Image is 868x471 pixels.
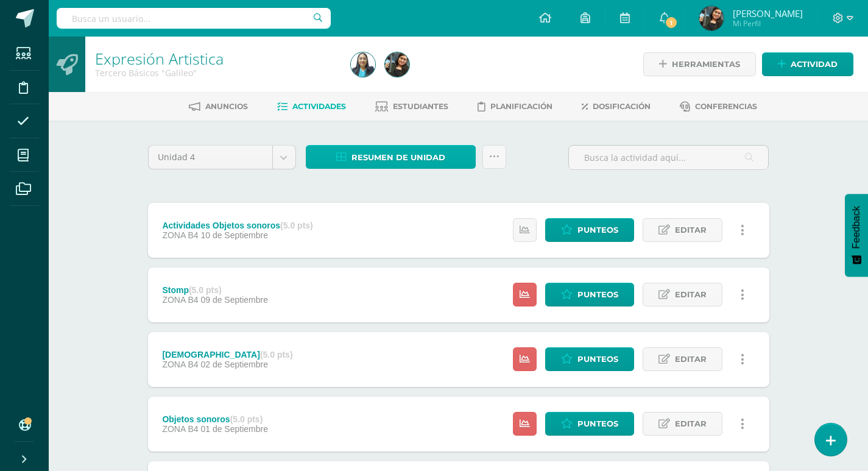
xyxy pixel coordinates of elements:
[189,97,248,116] a: Anuncios
[545,412,634,436] a: Punteos
[643,52,756,76] a: Herramientas
[57,8,331,29] input: Busca un usuario...
[577,283,618,306] span: Punteos
[162,221,312,230] div: Actividades Objetos sonoros
[162,230,198,240] span: ZONA B4
[762,52,853,76] a: Actividad
[200,295,268,305] span: 09 de Septiembre
[292,102,346,111] span: Actividades
[95,48,224,69] a: Expresión Artistica
[545,347,634,371] a: Punteos
[675,219,707,241] span: Editar
[375,97,448,116] a: Estudiantes
[733,18,803,29] span: Mi Perfil
[699,6,724,30] img: 439d448c487c85982186577c6a0dea94.png
[577,413,618,435] span: Punteos
[385,52,409,77] img: 439d448c487c85982186577c6a0dea94.png
[306,145,476,169] a: Resumen de unidad
[158,146,263,169] span: Unidad 4
[230,414,263,424] strong: (5.0 pts)
[351,52,375,77] img: dc7d38de1d5b52360c8bb618cee5abea.png
[665,16,678,29] span: 1
[791,53,838,76] span: Actividad
[490,102,552,111] span: Planificación
[162,359,198,369] span: ZONA B4
[162,350,292,359] div: [DEMOGRAPHIC_DATA]
[280,221,313,230] strong: (5.0 pts)
[149,146,295,169] a: Unidad 4
[672,53,740,76] span: Herramientas
[675,283,707,306] span: Editar
[680,97,757,116] a: Conferencias
[393,102,448,111] span: Estudiantes
[695,102,757,111] span: Conferencias
[205,102,248,111] span: Anuncios
[733,7,803,19] span: [PERSON_NAME]
[577,219,618,241] span: Punteos
[189,285,222,295] strong: (5.0 pts)
[593,102,651,111] span: Dosificación
[260,350,293,359] strong: (5.0 pts)
[675,413,707,435] span: Editar
[162,285,268,295] div: Stomp
[577,348,618,370] span: Punteos
[569,146,768,169] input: Busca la actividad aquí...
[162,414,268,424] div: Objetos sonoros
[200,424,268,434] span: 01 de Septiembre
[478,97,552,116] a: Planificación
[200,230,268,240] span: 10 de Septiembre
[95,50,336,67] h1: Expresión Artistica
[582,97,651,116] a: Dosificación
[675,348,707,370] span: Editar
[162,424,198,434] span: ZONA B4
[200,359,268,369] span: 02 de Septiembre
[351,146,445,169] span: Resumen de unidad
[162,295,198,305] span: ZONA B4
[545,283,634,306] a: Punteos
[545,218,634,242] a: Punteos
[95,67,336,79] div: Tercero Básicos 'Galileo'
[277,97,346,116] a: Actividades
[845,194,868,277] button: Feedback - Mostrar encuesta
[851,206,862,249] span: Feedback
